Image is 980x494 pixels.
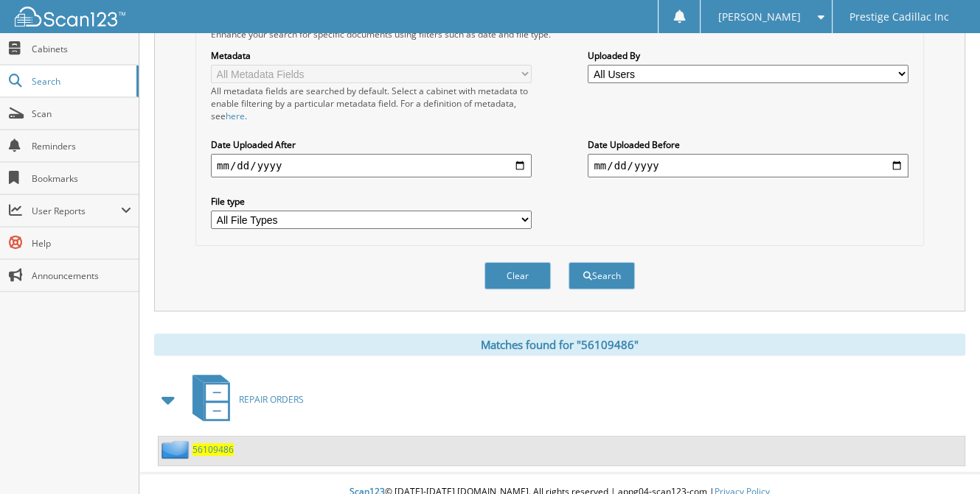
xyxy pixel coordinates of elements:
a: here [226,110,245,122]
button: Clear [484,262,551,289]
div: All metadata fields are searched by default. Select a cabinet with metadata to enable filtering b... [211,85,532,122]
span: Search [32,75,129,88]
div: Enhance your search for specific documents using filters such as date and file type. [204,28,916,40]
input: end [588,154,908,177]
span: Scan [32,107,131,120]
iframe: Chat Widget [906,423,980,494]
span: User Reports [32,205,121,217]
button: Search [569,262,635,289]
label: Metadata [211,49,532,62]
a: REPAIR ORDERS [184,370,304,428]
span: Reminders [32,140,131,152]
img: folder2.png [161,440,192,459]
div: Matches found for "56109486" [154,334,965,356]
span: Cabinets [32,43,131,55]
label: Date Uploaded Before [588,138,908,151]
span: REPAIR ORDERS [239,393,304,406]
span: Prestige Cadillac Inc [849,13,949,21]
input: start [211,154,532,177]
label: Date Uploaded After [211,138,532,151]
img: scan123-logo-white.svg [15,7,125,27]
span: Bookmarks [32,172,131,185]
a: 56109486 [192,443,234,456]
span: Announcements [32,269,131,282]
label: File type [211,195,532,208]
label: Uploaded By [588,49,908,62]
span: Help [32,237,131,250]
span: [PERSON_NAME] [718,13,801,21]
